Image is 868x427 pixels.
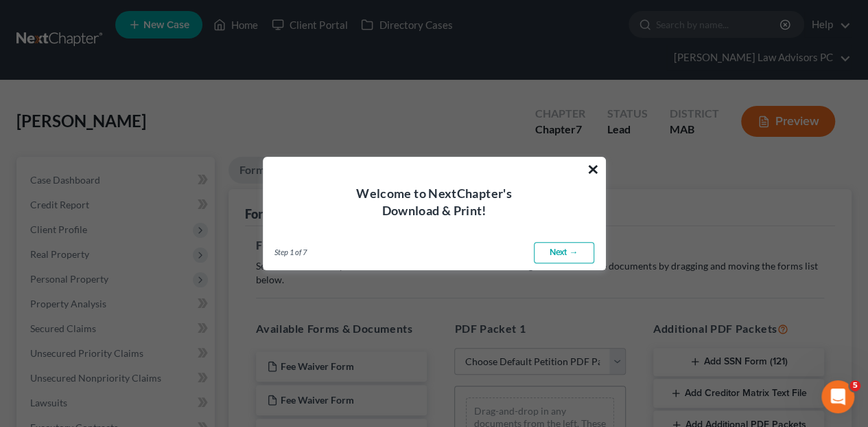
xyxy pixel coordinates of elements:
button: × [587,158,600,180]
span: 5 [849,380,860,391]
a: Next → [534,242,594,264]
iframe: Intercom live chat [821,380,854,413]
h4: Welcome to NextChapter's Download & Print! [280,185,589,219]
span: Step 1 of 7 [274,247,307,258]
